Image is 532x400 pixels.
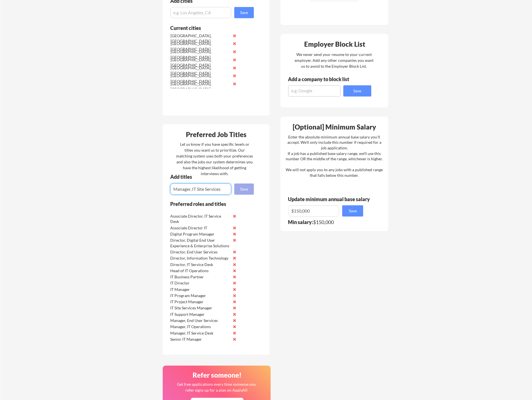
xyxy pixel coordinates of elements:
button: Save [234,7,254,18]
div: [GEOGRAPHIC_DATA], [GEOGRAPHIC_DATA] [171,33,230,44]
div: Employer Block List [283,41,387,48]
div: [GEOGRAPHIC_DATA], [GEOGRAPHIC_DATA] [171,57,230,68]
div: Head of IT Operations [170,268,229,274]
div: Update minimum annual base salary [288,197,372,202]
button: Save [234,183,254,195]
div: IT Director [170,280,229,286]
div: Let us know if you have specific levels or titles you want us to prioritize. Our matching system ... [176,141,253,177]
div: [GEOGRAPHIC_DATA], [GEOGRAPHIC_DATA] [171,49,230,60]
div: Director, Digital End User Experience & Enterprise Solutions [170,237,229,248]
div: Manager, End User Services [170,318,229,323]
div: IT Support Manager [170,312,229,317]
input: E.g. Senior Product Manager [170,183,231,195]
div: Manager, IT Service Desk [170,330,229,336]
input: E.g. $100,000 [288,205,339,217]
div: IT Business Partner [170,274,229,280]
div: Add a company to block list [288,77,358,82]
strong: Min salary: [288,219,313,225]
div: We never send your resume to your current employer. Add any other companies you want us to avoid ... [294,51,374,69]
div: IT Manager [170,287,229,292]
div: Manager, IT Operations [170,324,229,330]
div: Senior IT Manager [170,337,229,342]
div: Preferred Job Titles [164,131,268,138]
div: Enter the absolute minimum annual base salary you'll accept. We'll only include this number if re... [286,134,383,178]
div: [GEOGRAPHIC_DATA], [GEOGRAPHIC_DATA] [171,41,230,52]
div: Director, End User Services [170,249,229,255]
div: Current cities [170,25,248,30]
div: [Optional] Minimum Salary [282,124,386,130]
button: Save [342,205,363,217]
div: Director, IT Service Desk [170,262,229,267]
div: [GEOGRAPHIC_DATA], [GEOGRAPHIC_DATA] [171,65,230,76]
div: IT Site Services Manager [170,305,229,311]
div: Add titles [170,174,249,179]
div: Refer someone! [165,372,269,378]
input: e.g. Los Angeles, CA [170,7,231,18]
button: Save [343,85,371,97]
div: Digital Program Manager [170,231,229,237]
div: [GEOGRAPHIC_DATA], [GEOGRAPHIC_DATA] [171,73,230,84]
div: IT Program Manager [170,293,229,298]
div: Preferred roles and titles [170,201,246,206]
div: Associate Director, IT Service Desk [170,213,229,224]
div: Director, Information Technology [170,255,229,261]
div: IT Project Manager [170,299,229,305]
div: Associate Director IT [170,225,229,231]
div: Get free applications every time someone you refer signs up for a plan on ApplyAll [176,381,256,393]
div: [GEOGRAPHIC_DATA], [GEOGRAPHIC_DATA] [171,81,230,92]
div: $150,000 [288,220,367,225]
